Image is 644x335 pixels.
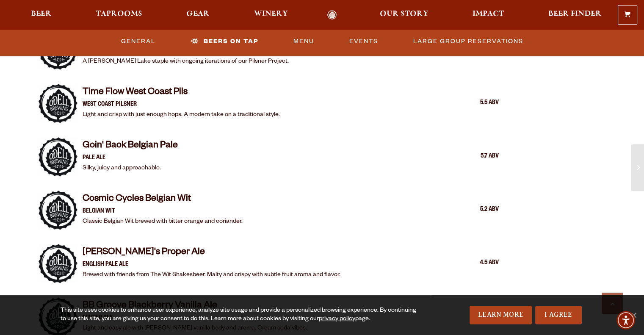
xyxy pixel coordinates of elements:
[118,32,159,51] a: General
[96,11,142,17] span: Taprooms
[83,57,289,67] p: A [PERSON_NAME] Lake staple with ongoing iterations of our Pilsner Project.
[346,32,381,51] a: Events
[380,11,428,17] span: Our Story
[83,207,243,217] p: Belgian Wit
[83,270,340,280] p: Brewed with friends from The Wit Shakesbeer. Malty and crispy with subtle fruit aroma and flavor.
[31,11,52,17] span: Beer
[319,316,355,323] a: privacy policy
[39,244,77,283] img: Item Thumbnail
[187,32,262,51] a: Beers On Tap
[316,10,348,20] a: Odell Home
[467,10,509,20] a: Impact
[61,307,422,324] div: This site uses cookies to enhance user experience, analyze site usage and provide a personalized ...
[83,110,280,120] p: Light and crisp with just enough hops. A modern take on a traditional style.
[616,311,635,329] div: Accessibility Menu
[542,10,607,20] a: Beer Finder
[249,10,293,20] a: Winery
[548,11,601,17] span: Beer Finder
[456,151,499,162] div: 5.7 ABV
[473,11,504,17] span: Impact
[290,32,318,51] a: Menu
[83,217,243,227] p: Classic Belgian Wit brewed with bitter orange and coriander.
[254,11,288,17] span: Winery
[83,260,340,270] p: English Pale Ale
[456,205,499,216] div: 5.2 ABV
[181,10,215,20] a: Gear
[410,32,527,51] a: Large Group Reservations
[39,84,77,123] img: Item Thumbnail
[39,191,77,230] img: Item Thumbnail
[535,306,582,324] a: I Agree
[602,293,623,314] a: Scroll to top
[90,10,148,20] a: Taprooms
[83,246,340,260] h4: [PERSON_NAME]'s Proper Ale
[470,306,532,324] a: Learn More
[83,140,178,153] h4: Goin' Back Belgian Pale
[186,11,210,17] span: Gear
[456,258,499,269] div: 4.5 ABV
[83,100,280,110] p: West Coast Pilsner
[83,163,178,174] p: Silky, juicy and approachable.
[25,10,57,20] a: Beer
[83,86,280,100] h4: Time Flow West Coast Pils
[39,137,77,176] img: Item Thumbnail
[456,98,499,109] div: 5.5 ABV
[83,193,243,207] h4: Cosmic Cycles Belgian Wit
[83,153,178,163] p: Pale Ale
[374,10,434,20] a: Our Story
